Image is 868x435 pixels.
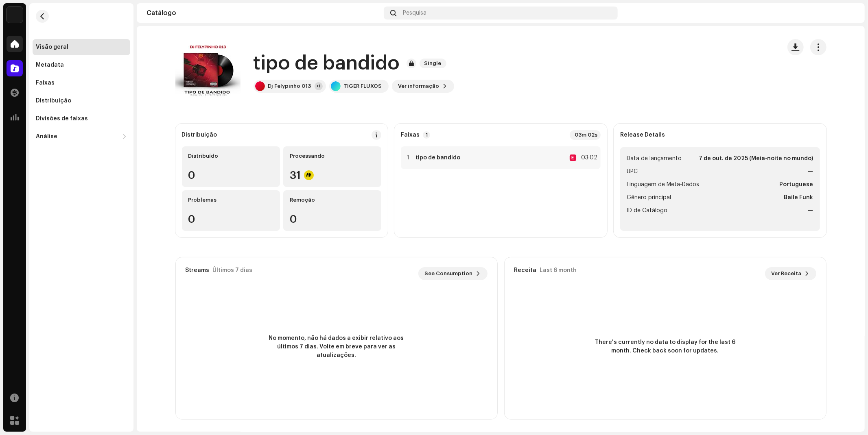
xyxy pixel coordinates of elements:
re-m-nav-item: Divisões de faixas [33,111,130,127]
span: Linguagem de Meta-Dados [627,180,699,189]
button: See Consumption [418,267,488,280]
div: TIGER FLUXOS [344,83,382,89]
strong: Release Details [620,132,665,138]
span: There's currently no data to display for the last 6 month. Check back soon for updates. [592,338,739,355]
re-m-nav-dropdown: Análise [33,128,130,145]
div: Distribuição [182,132,217,138]
span: UPC [627,167,638,176]
strong: Faixas [401,132,420,138]
div: Problemas [188,197,273,203]
p-badge: 1 [423,131,430,139]
img: 2df20071-446d-447b-8888-ce1274353b08 [7,7,23,23]
span: Ver Receita [772,265,802,282]
strong: 7 de out. de 2025 (Meia-noite no mundo) [699,154,813,163]
div: Visão geral [36,44,68,50]
div: Dj Felypinho 013 [268,83,311,89]
div: Distribuição [36,98,71,104]
div: Divisões de faixas [36,115,88,122]
button: Ver Receita [765,267,816,280]
span: Ver informação [398,78,439,94]
strong: — [808,206,813,215]
span: No momento, não há dados a exibir relativo aos últimos 7 dias. Volte em breve para ver as atualiz... [263,334,410,360]
span: Pesquisa [403,10,426,16]
button: Ver informação [392,80,454,93]
div: Processando [290,153,375,159]
div: Last 6 month [540,267,577,274]
div: Faixas [36,80,55,86]
span: Single [420,59,446,68]
div: Catálogo [146,10,380,16]
span: Gênero principal [627,193,671,202]
div: 03m 02s [570,130,601,140]
div: Últimos 7 dias [213,267,253,274]
div: Análise [36,133,57,140]
strong: Baile Funk [784,193,813,202]
strong: tipo de bandido [415,154,460,161]
div: Streams [186,267,210,274]
re-m-nav-item: Metadata [33,57,130,73]
strong: Portuguese [780,180,813,189]
span: Data de lançamento [627,154,682,163]
h1: tipo de bandido [254,50,400,76]
div: +1 [315,82,323,90]
strong: — [808,167,813,176]
div: 03:02 [579,153,597,163]
span: See Consumption [425,265,473,282]
re-m-nav-item: Faixas [33,75,130,91]
span: ID de Catálogo [627,206,667,215]
div: E [570,154,576,161]
re-m-nav-item: Visão geral [33,39,130,55]
div: Distribuído [188,153,273,159]
re-m-nav-item: Distribuição [33,93,130,109]
div: Receita [514,267,537,274]
div: Metadata [36,62,64,68]
div: Remoção [290,197,375,203]
img: d3dc03cc-8e69-4ef2-954d-8ae858b8f253 [842,7,855,20]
